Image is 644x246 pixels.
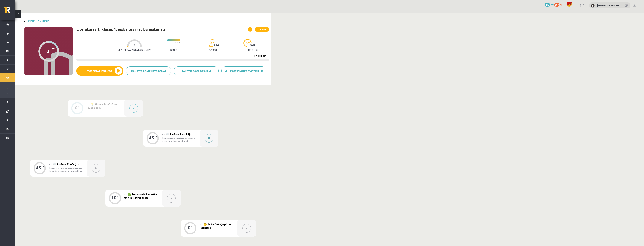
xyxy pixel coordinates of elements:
[545,3,554,6] a: 277 mP
[53,162,79,166] span: 📖 2. tēma. Tradīcijas.
[46,48,49,54] div: 0
[172,42,172,43] img: icon-short-line-57e1e144782c952c97e751825c79c345078a6d821885a25fce030b3d8c18986b.svg
[166,132,191,136] span: 📖 1. tēma. Fantāzija
[172,38,172,38] img: icon-short-line-57e1e144782c952c97e751825c79c345078a6d821885a25fce030b3d8c18986b.svg
[87,102,118,109] span: 💡 Pirms sāc mācīties. Ievada daļa.
[87,103,89,106] span: #1
[117,195,119,198] div: XP
[179,42,180,43] img: icon-short-line-57e1e144782c952c97e751825c79c345078a6d821885a25fce030b3d8c18986b.svg
[591,4,595,8] img: Miks Bubis
[545,3,550,7] span: 277
[243,39,252,47] img: icon-progress-161ccf0a02000e728c5f80fcf4c31c7af3da0e1684b2b1d7c360e028c24a22f1.svg
[118,48,151,51] p: Nepieciešamais laiks stundās
[200,222,231,229] span: 🤔 Pašrefleksija pirms ieskaites
[554,3,559,7] span: 507
[28,20,51,22] a: Digitālie materiāli
[221,66,266,75] a: Lejupielādēt materiālu
[170,38,170,38] img: icon-short-line-57e1e144782c952c97e751825c79c345078a6d821885a25fce030b3d8c18986b.svg
[162,133,165,136] span: #2
[41,165,44,168] div: XP
[214,44,219,47] span: 126
[76,66,123,76] button: Turpināt iesākto
[134,43,135,47] span: 8
[175,38,176,38] img: icon-short-line-57e1e144782c952c97e751825c79c345078a6d821885a25fce030b3d8c18986b.svg
[170,42,170,43] img: icon-short-line-57e1e144782c952c97e751825c79c345078a6d821885a25fce030b3d8c18986b.svg
[168,38,168,38] img: icon-short-line-57e1e144782c952c97e751825c79c345078a6d821885a25fce030b3d8c18986b.svg
[52,47,55,50] span: XP
[75,106,78,109] div: 0
[126,66,171,75] a: Rakstīt administrācijai
[177,38,178,38] img: icon-short-line-57e1e144782c952c97e751825c79c345078a6d821885a25fce030b3d8c18986b.svg
[209,48,217,51] p: apgūst
[78,105,80,108] div: XP
[255,27,269,32] span: XP 100
[124,192,157,199] span: ✅ Izmantotā literatūra un noslēguma tests
[170,48,177,51] p: Grūts
[36,166,41,169] div: 45
[247,48,258,51] p: progress
[179,38,180,38] img: icon-short-line-57e1e144782c952c97e751825c79c345078a6d821885a25fce030b3d8c18986b.svg
[174,66,219,75] a: Rakstīt skolotājam
[191,225,193,228] div: XP
[154,135,157,138] div: XP
[551,3,554,6] span: mP
[111,196,117,199] div: 10
[162,136,197,143] div: Kā patstāvīgi izvēlēta lasāmviela atspoguļo lasītāja pieredzi?
[4,7,15,16] a: Rīgas 1. Tālmācības vidusskola
[177,42,178,43] img: icon-short-line-57e1e144782c952c97e751825c79c345078a6d821885a25fce030b3d8c18986b.svg
[174,37,174,44] img: icon-long-line-d9ea69661e0d244f92f715978eff75569469978d946b2353a9bb055b3ed8787d.svg
[175,42,176,43] img: icon-short-line-57e1e144782c952c97e751825c79c345078a6d821885a25fce030b3d8c18986b.svg
[149,136,154,139] div: 45
[168,42,168,43] img: icon-short-line-57e1e144782c952c97e751825c79c345078a6d821885a25fce030b3d8c18986b.svg
[76,27,166,32] h1: Literatūras 9. klases 1. ieskaites mācību materiāls
[209,39,214,47] img: students-c634bb4e5e11cddfef0936a35e636f08e4e9abd3cc4e673bd6f9a4125e45ecb1.svg
[124,193,127,196] span: #4
[597,3,621,7] a: [PERSON_NAME]
[49,163,52,166] span: #3
[49,166,84,173] div: Kāpēc mūsdienās svarīgi izzināt latviešu senos mītus un folkloru?
[560,3,562,6] span: xp
[249,44,256,47] span: 20 %
[188,226,191,229] div: 0
[554,3,564,6] a: 507 xp
[200,223,202,226] span: #5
